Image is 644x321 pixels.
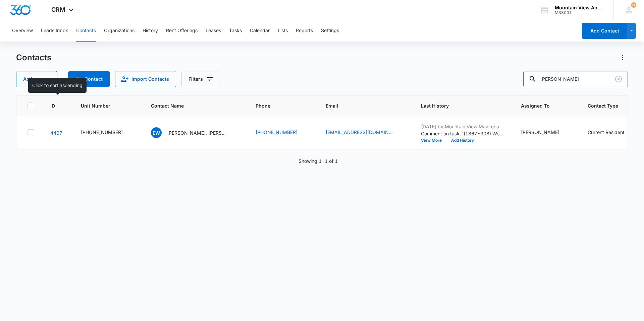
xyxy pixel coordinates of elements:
[582,23,627,39] button: Add Contact
[81,102,135,109] span: Unit Number
[521,102,562,109] span: Assigned To
[631,2,636,8] span: 117
[50,130,62,136] a: Navigate to contact details page for Ethan Willmert, Nash Rechkemmer & Joseph Jacobsen
[115,71,176,87] button: Import Contacts
[521,129,559,136] div: [PERSON_NAME]
[167,129,227,136] p: [PERSON_NAME], [PERSON_NAME] [PERSON_NAME] & [PERSON_NAME]
[521,129,572,137] div: Assigned To - Kaitlyn Mendoza - Select to Edit Field
[588,129,637,137] div: Contact Type - Current Resident - Select to Edit Field
[68,71,110,87] button: Add Contact
[256,129,298,136] a: [PHONE_NUMBER]
[104,20,135,42] button: Organizations
[421,102,495,109] span: Last History
[51,6,65,13] span: CRM
[206,20,221,42] button: Leases
[555,10,604,15] div: account id
[76,20,96,42] button: Contacts
[299,157,338,165] p: Showing 1-1 of 1
[151,127,162,138] span: EW
[81,129,135,137] div: Unit Number - 545-1867-308 - Select to Edit Field
[421,130,505,137] p: Comment on task, '(1867-308) Work Order ' "Assessed closet and found that ac condensation drain l...
[326,102,395,109] span: Email
[50,102,55,109] span: ID
[631,2,636,8] div: notifications count
[181,71,219,87] button: Filters
[166,20,198,42] button: Rent Offerings
[555,5,604,10] div: account name
[296,20,313,42] button: Reports
[41,20,68,42] button: Leads Inbox
[12,20,33,42] button: Overview
[143,20,158,42] button: History
[229,20,242,42] button: Tasks
[278,20,288,42] button: Lists
[81,129,123,136] div: [PHONE_NUMBER]
[613,74,624,84] button: Clear
[256,102,300,109] span: Phone
[16,71,57,87] button: Actions
[151,127,239,138] div: Contact Name - Ethan Willmert, Nash Rechkemmer & Joseph Jacobsen - Select to Edit Field
[151,102,230,109] span: Contact Name
[321,20,339,42] button: Settings
[16,53,51,63] h1: Contacts
[326,129,393,136] a: [EMAIL_ADDRESS][DOMAIN_NAME]
[326,129,405,137] div: Email - ethanwillmert@gmail.com - Select to Edit Field
[421,138,446,142] button: View More
[250,20,270,42] button: Calendar
[421,123,505,130] p: [DATE] by Mountain View Maintenance
[523,71,628,87] input: Search Contacts
[28,78,87,93] div: Click to sort ascending
[446,138,479,142] button: Add History
[617,52,628,63] button: Actions
[588,102,627,109] span: Contact Type
[588,129,625,136] div: Current Resident
[256,129,310,137] div: Phone - 9062992693 - Select to Edit Field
